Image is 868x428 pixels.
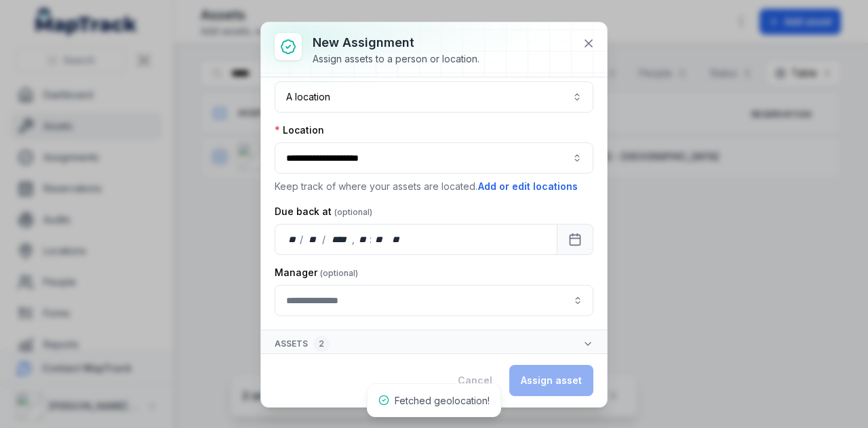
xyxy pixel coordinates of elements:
div: : [370,233,373,246]
h3: New assignment [313,33,479,52]
label: Manager [275,266,358,279]
div: , [352,233,356,246]
div: month, [304,233,323,246]
button: Calendar [557,224,593,255]
label: Location [275,123,324,137]
button: Add or edit locations [477,179,578,194]
label: Due back at [275,205,372,218]
div: day, [286,233,300,246]
div: minute, [373,233,387,246]
input: assignment-add:cf[907ad3fd-eed4-49d8-ad84-d22efbadc5a5]-label [275,285,593,316]
div: hour, [356,233,370,246]
div: 2 [313,336,330,352]
p: Keep track of where your assets are located. [275,179,593,194]
div: / [322,233,327,246]
div: year, [327,233,352,246]
div: Assign assets to a person or location. [313,52,479,66]
div: am/pm, [389,233,404,246]
button: A location [275,81,593,113]
span: Fetched geolocation! [395,395,490,406]
span: Assets [275,336,330,352]
button: Assets2 [261,330,607,357]
div: / [300,233,304,246]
